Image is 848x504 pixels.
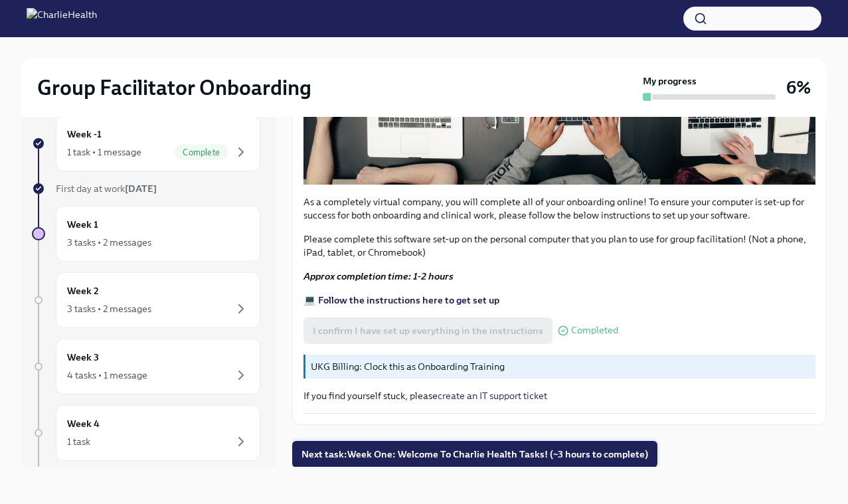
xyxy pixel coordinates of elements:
[32,206,260,262] a: Week 13 tasks • 2 messages
[32,405,260,461] a: Week 41 task
[175,147,228,157] span: Complete
[32,116,260,171] a: Week -11 task • 1 messageComplete
[303,232,815,259] p: Please complete this software set-up on the personal computer that you plan to use for group faci...
[303,294,499,306] a: 💻 Follow the instructions here to get set up
[301,448,648,461] span: Next task : Week One: Welcome To Charlie Health Tasks! (~3 hours to complete)
[67,127,102,141] h6: Week -1
[37,74,311,101] h2: Group Facilitator Onboarding
[67,145,141,159] div: 1 task • 1 message
[67,284,99,298] h6: Week 2
[67,435,90,448] div: 1 task
[56,183,157,195] span: First day at work
[571,325,618,335] span: Completed
[303,195,815,222] p: As a completely virtual company, you will complete all of your onboarding online! To ensure your ...
[67,302,151,315] div: 3 tasks • 2 messages
[67,416,100,431] h6: Week 4
[438,390,547,402] a: create an IT support ticket
[311,360,810,373] p: UKG Billing: Clock this as Onboarding Training
[303,389,815,402] p: If you find yourself stuck, please
[67,217,98,232] h6: Week 1
[643,74,697,88] strong: My progress
[32,182,260,195] a: First day at work[DATE]
[292,441,657,467] button: Next task:Week One: Welcome To Charlie Health Tasks! (~3 hours to complete)
[786,76,811,100] h3: 6%
[32,272,260,328] a: Week 23 tasks • 2 messages
[67,369,147,382] div: 4 tasks • 1 message
[27,8,97,29] img: CharlieHealth
[303,270,454,282] strong: Approx completion time: 1-2 hours
[125,183,157,195] strong: [DATE]
[67,236,151,249] div: 3 tasks • 2 messages
[32,339,260,394] a: Week 34 tasks • 1 message
[67,350,99,365] h6: Week 3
